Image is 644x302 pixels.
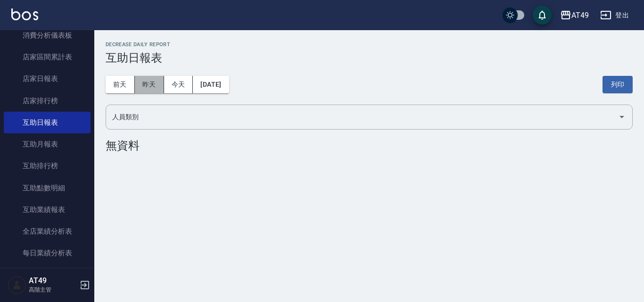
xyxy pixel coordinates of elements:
[106,139,633,152] div: 無資料
[614,109,629,124] button: Open
[4,133,91,155] a: 互助月報表
[4,24,91,46] a: 消費分析儀表板
[4,199,91,220] a: 互助業績報表
[4,68,91,90] a: 店家日報表
[4,220,91,242] a: 全店業績分析表
[4,90,91,112] a: 店家排行榜
[4,242,91,264] a: 每日業績分析表
[4,177,91,199] a: 互助點數明細
[11,8,38,20] img: Logo
[571,9,589,21] div: AT49
[556,6,593,25] button: AT49
[533,6,552,24] button: save
[8,276,26,294] img: Person
[164,76,193,93] button: 今天
[4,264,91,286] a: 營業統計分析表
[29,286,77,294] p: 高階主管
[110,109,614,125] input: 人員名稱
[135,76,164,93] button: 昨天
[4,155,91,177] a: 互助排行榜
[29,276,77,286] h5: AT49
[106,51,633,65] h3: 互助日報表
[106,41,633,48] h2: Decrease Daily Report
[4,46,91,68] a: 店家區間累計表
[106,76,135,93] button: 前天
[596,7,633,24] button: 登出
[603,76,633,93] button: 列印
[193,76,229,93] button: [DATE]
[4,112,91,133] a: 互助日報表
